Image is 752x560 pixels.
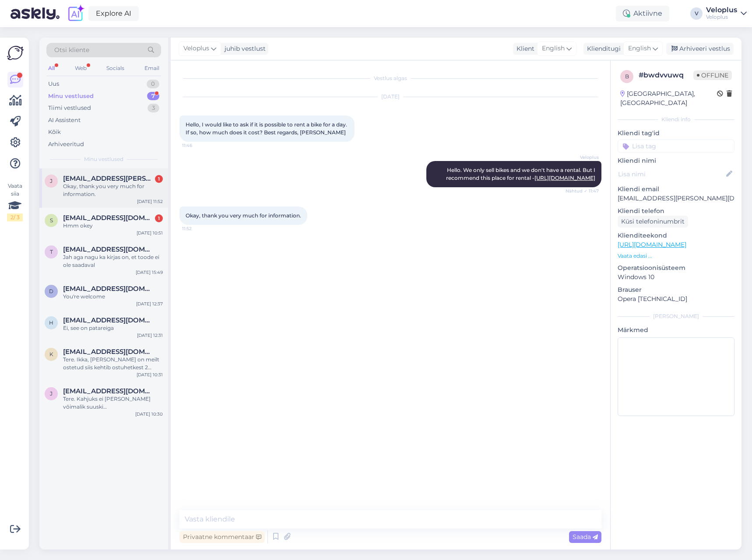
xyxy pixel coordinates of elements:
[183,44,209,53] span: Veloplus
[583,44,621,53] div: Klienditugi
[618,325,734,335] p: Märkmed
[63,253,163,269] div: Jah aga nagu ka kirjas on, et toode ei ole saadaval
[618,129,734,138] p: Kliendi tag'id
[179,93,601,101] div: [DATE]
[135,411,163,417] div: [DATE] 10:30
[137,332,163,339] div: [DATE] 12:31
[566,154,599,161] span: Veloplus
[534,175,595,181] a: [URL][DOMAIN_NAME]
[618,169,724,179] input: Lisa nimi
[63,348,154,356] span: Kellymiadzieles@gmail.com
[618,231,734,240] p: Klienditeekond
[182,142,215,149] span: 11:46
[48,140,84,149] div: Arhiveeritud
[88,6,139,21] a: Explore AI
[566,188,599,194] span: Nähtud ✓ 11:47
[618,115,734,123] div: Kliendi info
[618,156,734,165] p: Kliendi nimi
[49,351,53,357] span: K
[618,273,734,282] p: Windows 10
[50,178,53,184] span: j
[136,269,163,276] div: [DATE] 15:49
[137,371,163,378] div: [DATE] 10:31
[186,212,301,219] span: Okay, thank you very much for information.
[63,293,163,301] div: You're welcome
[63,387,154,395] span: joni26171@gmail.com
[63,285,154,293] span: danielparas@gmail.com
[666,43,734,55] div: Arhiveeri vestlus
[48,128,61,136] div: Kõik
[542,44,565,53] span: English
[690,7,703,20] div: V
[147,80,159,88] div: 0
[50,217,53,224] span: s
[54,45,89,55] span: Otsi kliente
[573,533,598,541] span: Saada
[148,104,159,112] div: 3
[706,14,737,21] div: Veloplus
[50,390,53,397] span: j
[7,45,24,61] img: Askly Logo
[63,395,163,411] div: Tere. Kahjuks ei [PERSON_NAME] võimalik suuski [GEOGRAPHIC_DATA] välja saata
[48,104,91,112] div: Tiimi vestlused
[618,263,734,273] p: Operatsioonisüsteem
[618,294,734,304] p: Opera [TECHNICAL_ID]
[143,63,161,74] div: Email
[620,89,717,108] div: [GEOGRAPHIC_DATA], [GEOGRAPHIC_DATA]
[50,248,53,255] span: t
[179,531,265,543] div: Privaatne kommentaar
[618,241,686,248] a: [URL][DOMAIN_NAME]
[137,198,163,205] div: [DATE] 11:52
[625,73,629,80] span: b
[706,7,747,21] a: VeloplusVeloplus
[513,44,534,53] div: Klient
[63,356,163,371] div: Tere. Ikka, [PERSON_NAME] on meilt ostetud siis kehtib ostuhetkest 2 aasta pikkune pretensioonide...
[67,4,85,23] img: explore-ai
[155,214,163,222] div: 1
[73,63,88,74] div: Web
[48,80,59,88] div: Uus
[628,44,651,53] span: English
[63,324,163,332] div: Ei, see on patareiga
[182,225,215,232] span: 11:52
[7,213,23,221] div: 2 / 3
[63,214,154,222] span: sten.soel@gmail.com
[136,301,163,307] div: [DATE] 12:37
[63,245,154,253] span: thomas8714@gmail.com
[63,182,163,198] div: Okay, thank you very much for information.
[693,70,732,80] span: Offline
[48,116,81,125] div: AI Assistent
[155,175,163,183] div: 1
[49,319,53,326] span: h
[706,7,737,14] div: Veloplus
[63,222,163,230] div: Hmm okey
[618,252,734,260] p: Vaata edasi ...
[46,63,56,74] div: All
[186,121,348,136] span: Hello, I would like to ask if it is possible to rent a bike for a day. If so, how much does it co...
[48,92,94,101] div: Minu vestlused
[618,185,734,194] p: Kliendi email
[221,44,266,53] div: juhib vestlust
[7,182,23,221] div: Vaata siia
[618,194,734,203] p: [EMAIL_ADDRESS][PERSON_NAME][DOMAIN_NAME]
[446,167,597,181] span: Hello. We only sell bikes and we don't have a rental. But I recommend this place for rental -
[63,316,154,324] span: helklus@hotmail.com
[179,74,601,82] div: Vestlus algas
[137,230,163,236] div: [DATE] 10:51
[105,63,126,74] div: Socials
[616,6,669,21] div: Aktiivne
[639,70,693,80] div: # bwdvvuwq
[618,312,734,320] div: [PERSON_NAME]
[618,216,688,227] div: Küsi telefoninumbrit
[618,285,734,294] p: Brauser
[49,288,53,294] span: d
[147,92,159,101] div: 7
[63,175,154,182] span: jan.zavadil@gmail.com
[84,155,123,163] span: Minu vestlused
[618,206,734,216] p: Kliendi telefon
[618,140,734,153] input: Lisa tag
